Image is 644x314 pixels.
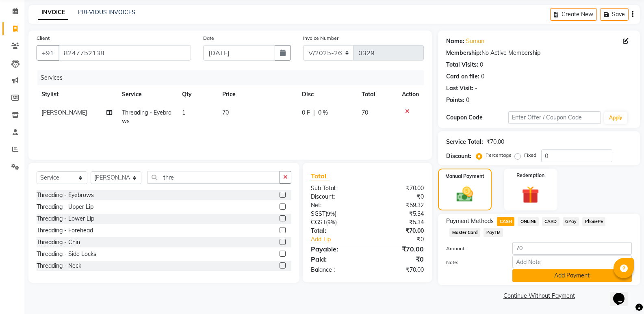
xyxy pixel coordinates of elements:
[37,203,93,211] div: Threading - Upper Lip
[313,108,315,117] span: |
[117,85,177,104] th: Service
[475,84,477,93] div: -
[440,259,506,266] label: Note:
[305,235,378,244] a: Add Tip
[550,8,597,21] button: Create New
[512,242,632,255] input: Amount
[305,266,367,274] div: Balance :
[518,217,539,226] span: ONLINE
[297,85,357,104] th: Disc
[37,214,94,223] div: Threading - Lower Lip
[440,245,506,252] label: Amount:
[542,217,559,226] span: CARD
[38,5,68,20] a: INVOICE
[37,85,117,104] th: Stylist
[524,152,536,159] label: Fixed
[37,226,93,235] div: Threading - Forehead
[305,254,367,264] div: Paid:
[367,201,430,210] div: ₹59.32
[357,85,397,104] th: Total
[497,217,514,226] span: CASH
[367,210,430,218] div: ₹5.34
[446,49,632,57] div: No Active Membership
[484,228,503,237] span: PayTM
[367,184,430,193] div: ₹70.00
[305,193,367,201] div: Discount:
[59,45,191,61] input: Search by Name/Mobile/Email/Code
[486,152,512,159] label: Percentage
[446,37,464,45] div: Name:
[466,96,469,104] div: 0
[318,108,328,117] span: 0 %
[37,45,59,61] button: +91
[203,35,214,42] label: Date
[302,108,310,117] span: 0 F
[446,96,464,104] div: Points:
[446,138,483,146] div: Service Total:
[303,35,338,42] label: Invoice Number
[367,244,430,254] div: ₹70.00
[516,184,544,206] img: _gift.svg
[582,217,605,226] span: PhonePe
[563,217,579,226] span: GPay
[367,266,430,274] div: ₹70.00
[451,185,478,204] img: _cash.svg
[446,72,479,81] div: Card on file:
[362,109,368,116] span: 70
[37,35,50,42] label: Client
[367,227,430,235] div: ₹70.00
[378,235,430,244] div: ₹0
[305,201,367,210] div: Net:
[327,210,335,217] span: 9%
[610,282,636,306] iframe: chat widget
[481,72,484,81] div: 0
[446,152,471,160] div: Discount:
[37,238,80,247] div: Threading - Chin
[305,244,367,254] div: Payable:
[222,109,229,116] span: 70
[147,171,280,184] input: Search or Scan
[122,109,171,125] span: Threading - Eyebrows
[512,269,632,282] button: Add Payment
[466,37,484,45] a: Suman
[41,109,87,116] span: [PERSON_NAME]
[305,184,367,193] div: Sub Total:
[311,210,325,217] span: SGST
[305,218,367,227] div: ( )
[445,173,484,180] label: Manual Payment
[177,85,217,104] th: Qty
[327,219,335,225] span: 9%
[486,138,504,146] div: ₹70.00
[397,85,424,104] th: Action
[78,9,135,16] a: PREVIOUS INVOICES
[449,228,480,237] span: Master Card
[182,109,185,116] span: 1
[367,218,430,227] div: ₹5.34
[446,61,478,69] div: Total Visits:
[604,112,627,124] button: Apply
[311,172,330,180] span: Total
[305,210,367,218] div: ( )
[217,85,297,104] th: Price
[516,172,544,179] label: Redemption
[37,191,94,199] div: Threading - Eyebrows
[311,219,326,226] span: CGST
[446,84,473,93] div: Last Visit:
[446,217,494,225] span: Payment Methods
[440,292,638,300] a: Continue Without Payment
[367,193,430,201] div: ₹0
[367,254,430,264] div: ₹0
[512,256,632,268] input: Add Note
[305,227,367,235] div: Total:
[446,113,508,122] div: Coupon Code
[508,111,601,124] input: Enter Offer / Coupon Code
[37,262,81,270] div: Threading - Neck
[480,61,483,69] div: 0
[446,49,481,57] div: Membership:
[37,70,430,85] div: Services
[600,8,629,21] button: Save
[37,250,96,258] div: Threading - Side Locks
